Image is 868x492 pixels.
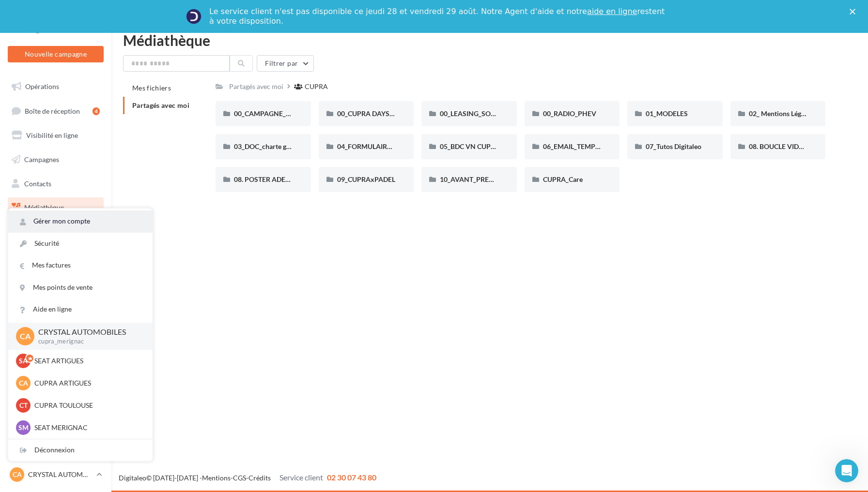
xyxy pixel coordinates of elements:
span: 02_ Mentions Légales [749,109,813,118]
span: Campagnes [24,155,59,164]
span: SA [19,356,28,366]
p: CUPRA ARTIGUES [34,378,141,388]
span: SM [18,423,29,432]
a: aide en ligne [587,7,637,16]
a: Gérer mon compte [8,210,153,232]
p: cupra_merignac [38,337,137,346]
span: Visibilité en ligne [26,131,78,139]
a: Campagnes DataOnDemand [6,278,106,306]
a: Crédits [248,474,271,482]
a: CGS [233,474,246,482]
span: 04_FORMULAIRE DES DEMANDES CRÉATIVES [337,142,481,150]
button: Filtrer par [257,55,314,72]
span: CA [13,470,22,479]
span: 00_CAMPAGNE_SEPTEMBRE [234,109,325,118]
div: Fermer [850,9,859,15]
a: Calendrier [6,222,106,242]
a: Contacts [6,174,106,194]
a: Digitaleo [119,474,146,482]
span: 00_LEASING_SOCIAL_ÉLECTRIQUE [440,109,548,118]
iframe: Intercom live chat [835,459,858,482]
a: Mes factures [8,254,153,276]
p: SEAT MERIGNAC [34,423,141,432]
span: © [DATE]-[DATE] - - - [119,474,376,482]
span: Médiathèque [24,203,64,211]
div: Partagés avec moi [229,82,283,91]
span: Service client [279,473,323,482]
span: 00_RADIO_PHEV [543,109,596,118]
span: Contacts [24,179,51,187]
a: Sécurité [8,233,153,254]
span: 09_CUPRAxPADEL [337,175,395,183]
a: Campagnes [6,149,106,170]
span: 06_EMAIL_TEMPLATE HTML CUPRA [543,142,655,150]
div: Déconnexion [8,439,153,461]
a: Opérations [6,76,106,97]
a: PLV et print personnalisable [6,246,106,274]
p: SEAT ARTIGUES [34,356,141,366]
span: Boîte de réception [25,106,80,115]
span: CUPRA_Care [543,175,583,183]
a: Boîte de réception4 [6,101,106,121]
span: Opérations [25,82,59,90]
a: Visibilité en ligne [6,125,106,146]
a: Médiathèque [6,197,106,218]
span: 01_MODELES [646,109,688,118]
span: 08. POSTER ADEME [234,175,295,183]
span: CT [19,401,28,410]
button: Nouvelle campagne [8,46,104,62]
span: 00_CUPRA DAYS (JPO) [337,109,407,118]
span: 10_AVANT_PREMIÈRES_CUPRA (VENTES PRIVEES) [440,175,598,183]
span: CA [19,378,28,388]
div: CUPRA [305,82,328,91]
span: 07_Tutos Digitaleo [646,142,701,150]
a: Mentions [202,474,231,482]
p: CRYSTAL AUTOMOBILES [28,470,93,479]
p: CRYSTAL AUTOMOBILES [38,327,137,338]
a: Aide en ligne [8,298,153,320]
span: 03_DOC_charte graphique et GUIDELINES [234,142,361,150]
a: CA CRYSTAL AUTOMOBILES [8,465,104,484]
img: Profile image for Service-Client [186,9,201,24]
div: Le service client n'est pas disponible ce jeudi 28 et vendredi 29 août. Notre Agent d'aide et not... [209,7,666,26]
span: 02 30 07 43 80 [327,473,376,482]
span: Partagés avec moi [132,101,189,109]
p: CUPRA TOULOUSE [34,401,141,410]
a: Mes points de vente [8,277,153,298]
span: CA [20,330,31,342]
span: Mes fichiers [132,84,171,92]
span: 05_BDC VN CUPRA [440,142,500,150]
div: 4 [93,107,100,115]
div: Médiathèque [123,33,856,47]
